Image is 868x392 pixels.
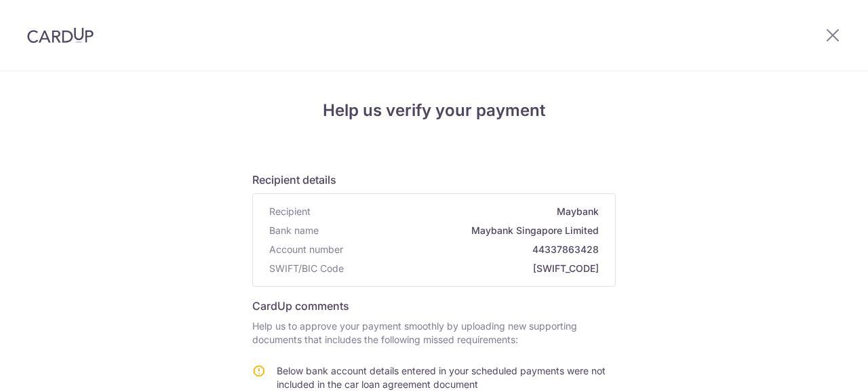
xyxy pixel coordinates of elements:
span: [SWIFT_CODE] [349,262,599,275]
span: SWIFT/BIC Code [269,262,344,275]
span: Recipient [269,205,311,218]
img: CardUp [27,27,94,43]
h6: CardUp comments [252,298,616,314]
h4: Help us verify your payment [252,98,616,123]
span: Maybank Singapore Limited [324,224,599,237]
span: 44337863428 [349,243,599,256]
span: Maybank [316,205,599,218]
span: Below bank account details entered in your scheduled payments were not included in the car loan a... [277,365,606,390]
p: Help us to approve your payment smoothly by uploading new supporting documents that includes the ... [252,319,616,347]
span: Bank name [269,224,319,237]
iframe: Opens a widget where you can find more information [781,351,854,385]
span: Account number [269,243,343,256]
h6: Recipient details [252,172,616,188]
